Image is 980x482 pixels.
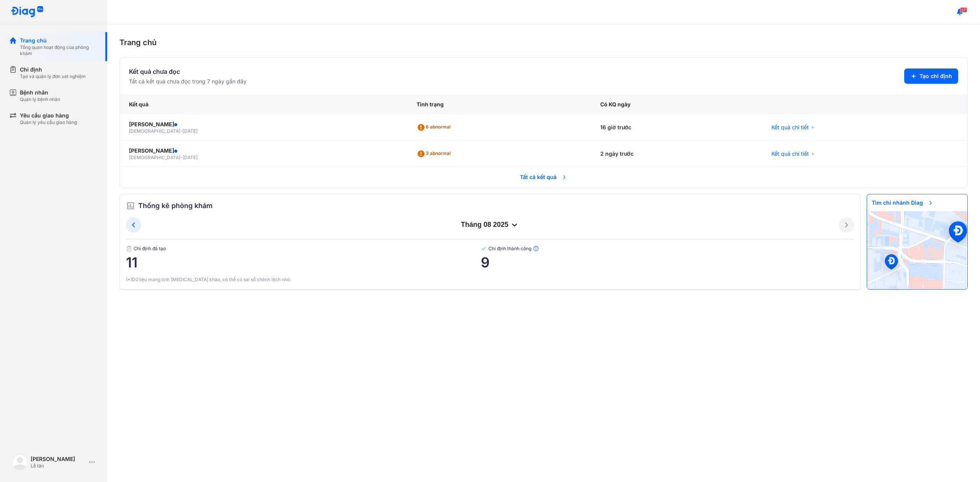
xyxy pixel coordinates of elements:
img: checked-green.01cc79e0.svg [481,246,487,252]
div: Quản lý yêu cầu giao hàng [20,119,77,125]
div: Tất cả kết quả chưa đọc trong 7 ngày gần đây [129,78,247,85]
div: Tạo và quản lý đơn xét nghiệm [20,73,86,80]
div: Lễ tân [31,463,86,469]
div: 3 abnormal [416,148,454,160]
img: document.50c4cfd0.svg [126,246,132,252]
div: Kết quả chưa đọc [129,67,247,76]
span: [DEMOGRAPHIC_DATA] [129,128,180,134]
div: tháng 08 2025 [141,220,839,230]
span: Kết quả chi tiết [771,150,809,158]
span: Tất cả kết quả [515,169,572,186]
div: Yêu cầu giao hàng [20,112,77,119]
button: Tạo chỉ định [904,68,958,84]
span: Kết quả chi tiết [771,124,809,131]
span: Chỉ định thành công [481,246,854,252]
div: [PERSON_NAME] [31,455,86,463]
span: Chỉ định đã tạo [126,246,481,252]
div: [PERSON_NAME] [129,147,398,155]
span: 37 [960,7,967,13]
img: logo [12,454,28,470]
span: [DATE] [183,128,198,134]
div: Kết quả [120,94,407,114]
div: 6 abnormal [416,121,454,134]
div: Tình trạng [407,94,591,114]
div: 2 ngày trước [591,141,762,167]
span: 11 [126,255,481,270]
span: [DEMOGRAPHIC_DATA] [129,155,180,160]
span: [DATE] [183,155,198,160]
span: - [180,128,183,134]
div: Chỉ định [20,66,86,73]
div: Có KQ ngày [591,94,762,114]
span: - [180,155,183,160]
img: info.7e716105.svg [533,246,539,252]
div: Trang chủ [20,37,98,44]
span: 9 [481,255,854,270]
span: Tìm chi nhánh Diag [867,194,938,211]
span: Thống kê phòng khám [138,200,212,211]
div: Tổng quan hoạt động của phòng khám [20,44,98,57]
div: [PERSON_NAME] [129,120,398,128]
div: 16 giờ trước [591,114,762,141]
img: order.5a6da16c.svg [126,201,135,210]
div: (*)Dữ liệu mang tính [MEDICAL_DATA] khảo, có thể có sai số chênh lệch nhỏ. [126,276,854,283]
img: logo [11,6,44,18]
div: Quản lý bệnh nhân [20,96,60,103]
div: Bệnh nhân [20,89,60,96]
span: Tạo chỉ định [920,72,952,80]
div: Trang chủ [119,37,968,48]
